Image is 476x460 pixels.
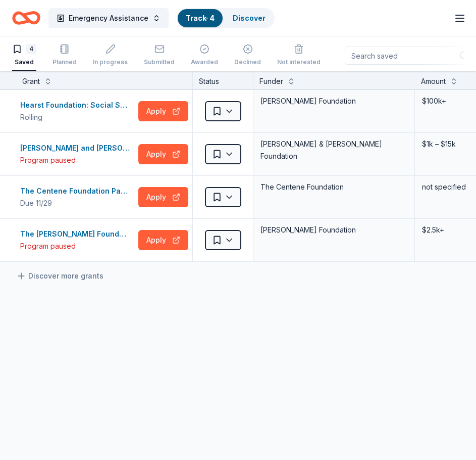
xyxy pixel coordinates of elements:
[52,40,77,71] button: Planned
[48,8,169,28] button: Emergency Assistance
[20,142,134,166] button: [PERSON_NAME] and [PERSON_NAME] Foundation Grant ProgramProgram paused
[186,14,215,22] a: Track· 4
[20,185,134,197] div: The Centene Foundation Partners Program
[421,75,446,87] div: Amount
[20,228,134,252] button: The [PERSON_NAME] Foundation GrantProgram paused
[20,142,134,154] div: [PERSON_NAME] and [PERSON_NAME] Foundation Grant Program
[20,99,134,123] button: Hearst Foundation: Social Service GrantRolling
[259,75,283,87] div: Funder
[22,75,40,87] div: Grant
[234,40,261,71] button: Declined
[20,185,134,209] button: The Centene Foundation Partners ProgramDue 11/29
[138,101,188,121] button: Apply
[191,58,218,66] div: Awarded
[191,40,218,71] button: Awarded
[277,58,321,66] div: Not interested
[12,58,36,66] div: Saved
[233,14,266,22] a: Discover
[259,94,408,108] div: [PERSON_NAME] Foundation
[177,8,275,28] button: Track· 4Discover
[277,40,321,71] button: Not interested
[138,187,188,207] button: Apply
[93,58,128,66] div: In progress
[12,6,40,30] a: Home
[20,154,134,166] div: Program paused
[93,40,128,71] button: In progress
[193,71,253,89] div: Status
[69,12,148,24] span: Emergency Assistance
[138,144,188,164] button: Apply
[26,44,36,54] div: 4
[16,270,103,282] a: Discover more grants
[259,180,408,194] div: The Centene Foundation
[138,230,188,250] button: Apply
[20,99,134,111] div: Hearst Foundation: Social Service Grant
[234,58,261,66] div: Declined
[144,40,175,71] button: Submitted
[20,111,134,123] div: Rolling
[259,223,408,237] div: [PERSON_NAME] Foundation
[52,58,77,66] div: Planned
[20,228,134,240] div: The [PERSON_NAME] Foundation Grant
[345,47,474,65] input: Search saved
[20,240,134,252] div: Program paused
[20,197,134,209] div: Due 11/29
[144,58,175,66] div: Submitted
[259,137,408,163] div: [PERSON_NAME] & [PERSON_NAME] Foundation
[12,40,36,71] button: 4Saved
